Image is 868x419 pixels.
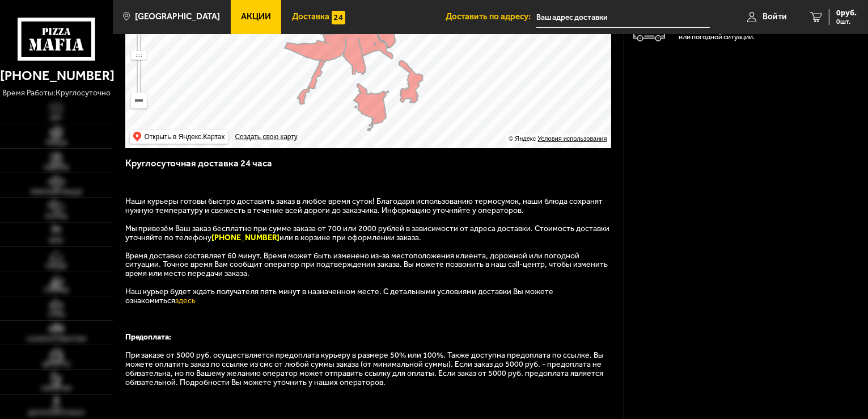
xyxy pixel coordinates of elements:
span: При заказе от 5000 руб. осуществляется предоплата курьеру в размере 50% или 100%. Также доступна ... [125,350,604,387]
span: Наш курьер будет ждать получателя пять минут в назначенном месте. С детальными условиями доставки... [125,287,554,305]
span: Войти [763,12,787,21]
span: Время доставки составляет 60 минут. Время может быть изменено из-за местоположения клиента, дорож... [125,251,608,279]
a: Создать свою карту [233,133,300,141]
span: Мы привезём Ваш заказ бесплатно при сумме заказа от 700 или 2000 рублей в зависимости от адреса д... [125,224,610,242]
ymaps: Открыть в Яндекс.Картах [145,130,225,144]
span: Акции [241,12,271,21]
b: Предоплата: [125,332,172,342]
input: Ваш адрес доставки [536,7,710,28]
a: здесь [176,296,196,305]
a: Условия использования [537,135,607,142]
span: Наши курьеры готовы быстро доставить заказ в любое время суток! Благодаря использованию термосумо... [125,196,603,215]
img: 15daf4d41897b9f0e9f617042186c801.svg [332,11,345,24]
h3: Круглосуточная доставка 24 часа [125,157,612,179]
span: 0 руб. [836,9,857,17]
ymaps: Открыть в Яндекс.Картах [130,130,228,144]
b: [PHONE_NUMBER] [212,233,280,242]
span: [GEOGRAPHIC_DATA] [135,12,220,21]
span: Доставить по адресу: [446,12,536,21]
span: 0 шт. [836,18,857,25]
ymaps: © Яндекс [509,135,536,142]
span: Доставка [292,12,329,21]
